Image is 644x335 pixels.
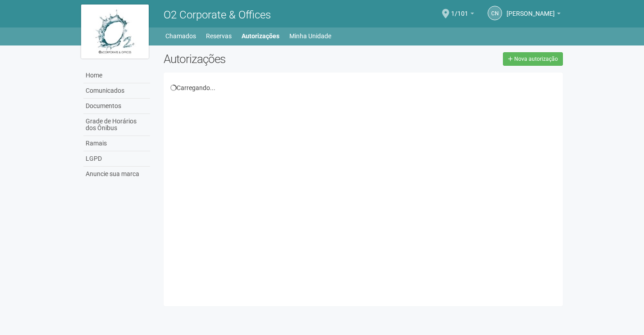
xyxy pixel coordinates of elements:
[164,52,356,66] h2: Autorizações
[83,68,150,83] a: Home
[83,136,150,151] a: Ramais
[83,83,150,99] a: Comunicados
[451,11,474,18] a: 1/101
[503,52,563,66] a: Nova autorização
[514,56,558,62] span: Nova autorização
[289,30,331,42] a: Minha Unidade
[83,151,150,167] a: LGPD
[164,9,271,21] span: O2 Corporate & Offices
[242,30,279,42] a: Autorizações
[83,167,150,181] a: Anuncie sua marca
[81,5,149,59] img: logo.jpg
[165,30,196,42] a: Chamados
[507,11,561,18] a: [PERSON_NAME]
[83,99,150,114] a: Documentos
[507,1,555,17] span: CELIA NASCIMENTO
[170,84,557,92] div: Carregando...
[451,1,468,17] span: 1/101
[206,30,232,42] a: Reservas
[488,6,502,20] a: CN
[83,114,150,136] a: Grade de Horários dos Ônibus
